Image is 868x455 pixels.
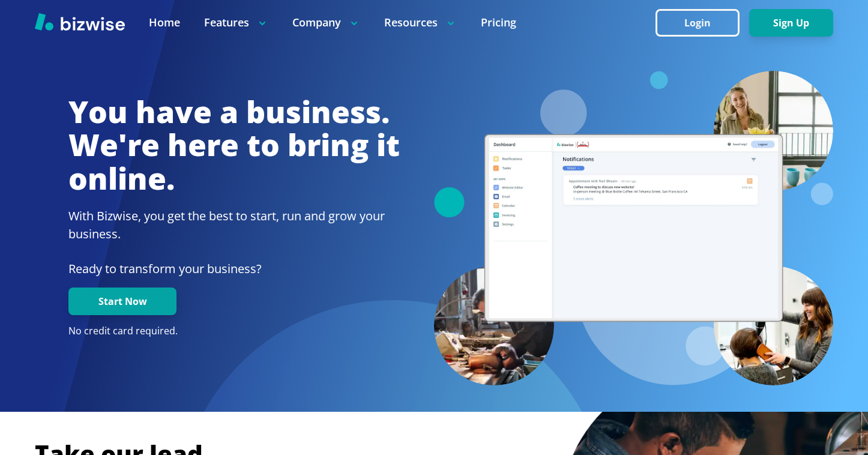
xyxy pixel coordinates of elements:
[656,17,749,29] a: Login
[481,15,516,30] a: Pricing
[35,13,125,31] img: Bizwise Logo
[68,325,400,338] p: No credit card required.
[68,288,176,315] button: Start Now
[384,15,457,30] p: Resources
[149,15,180,30] a: Home
[68,95,400,196] h1: You have a business. We're here to bring it online.
[68,296,176,307] a: Start Now
[204,15,268,30] p: Features
[292,15,360,30] p: Company
[656,9,740,37] button: Login
[749,9,833,37] button: Sign Up
[68,260,400,278] p: Ready to transform your business?
[68,207,400,243] h2: With Bizwise, you get the best to start, run and grow your business.
[749,17,833,29] a: Sign Up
